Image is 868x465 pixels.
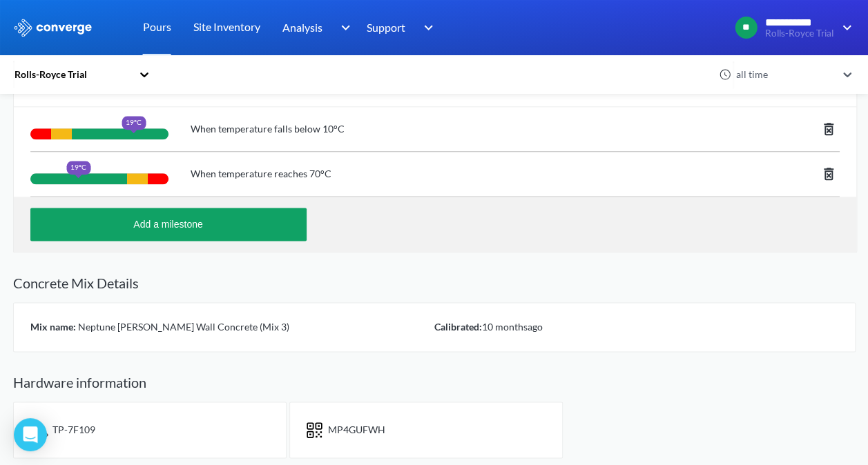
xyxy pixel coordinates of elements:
[307,422,322,438] img: icon-short-text.svg
[331,19,354,36] img: downArrow.svg
[282,19,322,36] span: Analysis
[733,67,836,82] div: all time
[30,208,307,241] button: Add a milestone
[191,121,345,137] span: When temperature falls below 10°C
[482,321,543,333] span: 10 months ago
[122,116,146,130] div: 19°C
[52,424,95,435] span: TP-7F109
[719,68,731,81] img: icon-clock.svg
[76,321,289,333] span: Neptune [PERSON_NAME] Wall Concrete (Mix 3)
[434,321,482,333] span: Calibrated:
[367,19,405,36] span: Support
[13,374,856,390] h2: Hardware information
[415,19,437,36] img: downArrow.svg
[833,19,856,36] img: downArrow.svg
[191,166,331,181] span: When temperature reaches 70°C
[328,424,385,435] span: MP4GUFWH
[764,28,833,39] span: Rolls-Royce Trial
[66,161,90,175] div: 19°C
[13,19,93,37] img: logo_ewhite.svg
[13,67,132,82] div: Rolls-Royce Trial
[13,275,856,291] h2: Concrete Mix Details
[14,418,47,451] div: Open Intercom Messenger
[30,321,76,333] span: Mix name:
